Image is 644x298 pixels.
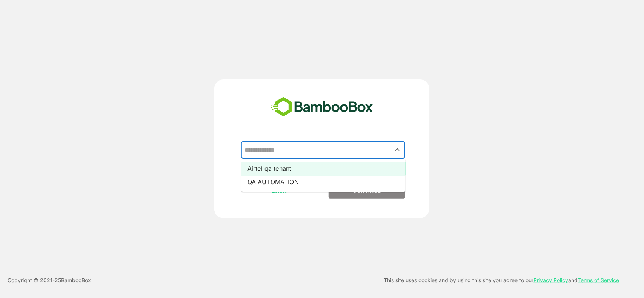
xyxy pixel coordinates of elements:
a: Privacy Policy [534,277,569,283]
p: Copyright © 2021- 25 BambooBox [8,276,91,285]
button: Close [392,145,403,155]
img: bamboobox [267,95,377,119]
a: Terms of Service [578,277,619,283]
li: QA AUTOMATION [241,175,406,189]
li: Airtel qa tenant [241,162,406,175]
p: This site uses cookies and by using this site you agree to our and [384,276,619,285]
